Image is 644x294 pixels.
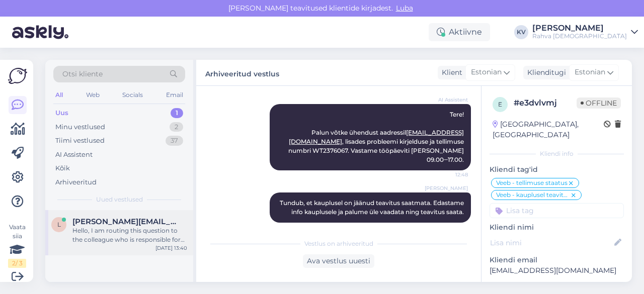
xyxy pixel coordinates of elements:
span: Uued vestlused [96,195,143,204]
div: Web [84,88,102,102]
div: Kõik [55,163,70,173]
div: Minu vestlused [55,122,105,132]
span: e [498,101,502,108]
span: 12:48 [430,223,468,231]
p: Kliendi nimi [490,222,624,233]
div: AI Assistent [55,150,93,160]
div: 37 [166,136,183,146]
span: Tundub, et kauplusel on jäänud teavitus saatmata. Edastame info kauplusele ja palume üle vaadata ... [280,199,465,216]
p: [EMAIL_ADDRESS][DOMAIN_NAME] [490,265,624,276]
span: [PERSON_NAME] [425,184,468,192]
img: Askly Logo [8,68,27,84]
div: All [53,88,65,102]
input: Lisa tag [490,203,624,218]
span: l [57,221,61,228]
input: Lisa nimi [490,237,612,248]
span: 12:48 [430,171,468,178]
div: Tiimi vestlused [55,136,105,146]
label: Arhiveeritud vestlus [205,66,279,79]
span: Luba [393,4,416,13]
div: Klienditugi [523,67,566,78]
div: 2 [170,122,183,132]
span: Otsi kliente [62,69,103,79]
div: KV [514,25,528,39]
p: Kliendi tag'id [490,164,624,175]
div: Klient [438,67,462,78]
div: Aktiivne [429,23,490,41]
span: AI Assistent [430,96,468,104]
div: [DATE] 13:40 [155,244,187,252]
span: Estonian [471,67,502,78]
div: Arhiveeritud [55,177,97,187]
span: Estonian [575,67,605,78]
span: Vestlus on arhiveeritud [304,239,373,248]
div: # e3dvlvmj [514,97,577,109]
span: lars.haggren@gmail.com [72,217,177,226]
div: [PERSON_NAME] [532,24,627,32]
div: Hello, I am routing this question to the colleague who is responsible for this topic. The reply m... [72,226,187,244]
div: Uus [55,108,68,118]
p: Kliendi telefon [490,280,624,290]
div: Kliendi info [490,149,624,158]
span: Veeb - kauplusel teavitus saatmata [496,192,570,198]
span: Offline [577,97,621,109]
div: Socials [120,88,145,102]
div: Rahva [DEMOGRAPHIC_DATA] [532,32,627,40]
span: Veeb - tellimuse staatus [496,180,568,186]
div: 2 / 3 [8,259,26,268]
div: [GEOGRAPHIC_DATA], [GEOGRAPHIC_DATA] [493,119,604,140]
div: Ava vestlus uuesti [303,254,374,268]
div: 1 [171,108,183,118]
div: Email [164,88,185,102]
p: Kliendi email [490,255,624,265]
div: Vaata siia [8,223,26,268]
a: [PERSON_NAME]Rahva [DEMOGRAPHIC_DATA] [532,24,638,40]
